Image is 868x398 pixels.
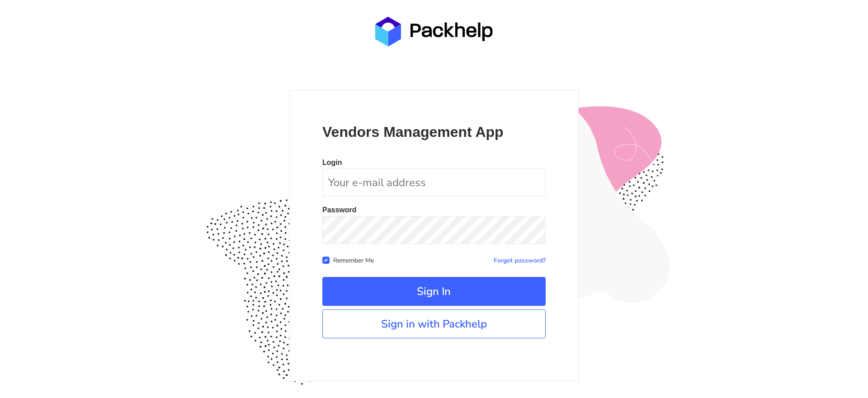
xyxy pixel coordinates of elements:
p: Vendors Management App [322,123,546,141]
a: Forgot password? [494,256,546,265]
input: Your e-mail address [322,169,546,197]
button: Sign In [322,277,546,306]
a: Sign in with Packhelp [322,309,546,338]
label: Remember Me [333,255,374,265]
p: Password [322,206,546,214]
p: Login [322,159,546,166]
